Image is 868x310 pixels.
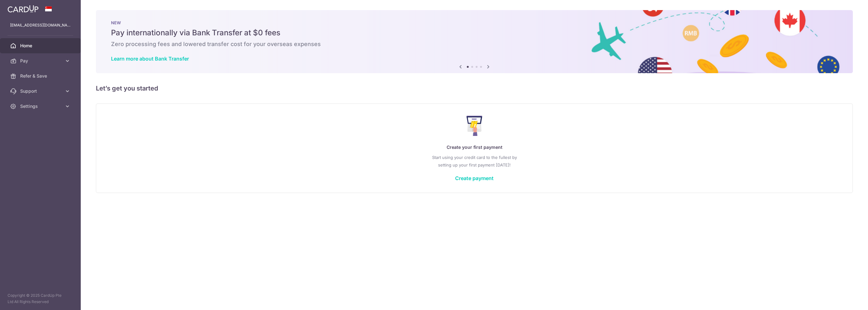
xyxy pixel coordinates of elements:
a: Learn more about Bank Transfer [111,56,189,62]
p: [EMAIL_ADDRESS][DOMAIN_NAME] [10,22,71,28]
span: Support [20,88,62,94]
p: Create your first payment [109,143,840,151]
h5: Pay internationally via Bank Transfer at $0 fees [111,28,838,38]
span: Settings [20,103,62,109]
a: Create payment [455,175,494,181]
h6: Zero processing fees and lowered transfer cost for your overseas expenses [111,40,838,48]
img: CardUp [8,5,38,13]
span: Pay [20,58,62,64]
img: Bank transfer banner [96,10,853,73]
p: NEW [111,20,838,25]
p: Start using your credit card to the fullest by setting up your first payment [DATE]! [109,154,840,169]
img: Make Payment [466,116,483,136]
span: Refer & Save [20,73,62,79]
span: Home [20,43,62,49]
h5: Let’s get you started [96,83,853,93]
